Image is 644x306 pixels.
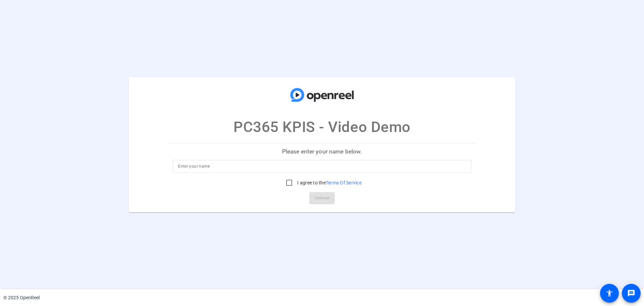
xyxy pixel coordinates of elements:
[178,162,466,170] input: Enter your name
[326,180,362,185] a: Terms Of Service
[605,289,613,297] mat-icon: accessibility
[233,116,411,138] p: PC365 KPIS - Video Demo
[627,289,635,297] mat-icon: message
[288,84,356,106] img: company-logo
[3,294,40,301] div: © 2025 OpenReel
[296,179,362,186] label: I agree to the
[167,143,477,160] p: Please enter your name below.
